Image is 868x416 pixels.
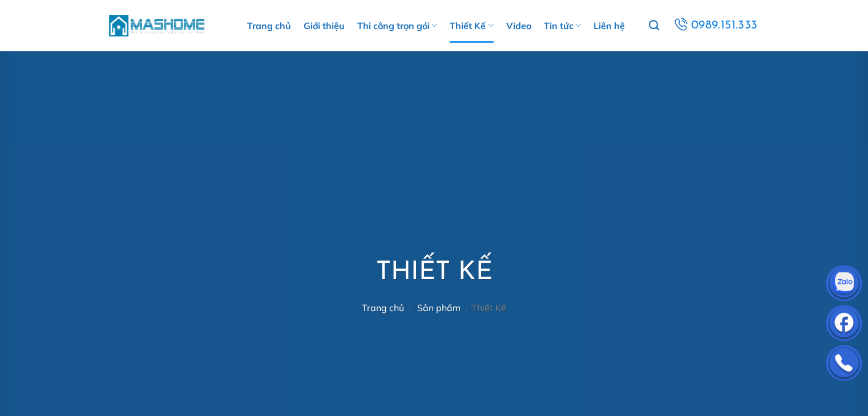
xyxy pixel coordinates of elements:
a: Trang chủ [247,9,291,43]
img: Zalo [827,268,861,302]
nav: Thiết Kế [362,303,506,313]
img: Phone [827,348,861,382]
h1: Thiết Kế [362,256,506,290]
span: / [409,302,412,313]
span: 0989.151.333 [691,16,758,35]
span: / [466,302,469,313]
a: Video [506,9,531,43]
a: Tin tức [544,9,581,43]
a: Thi công trọn gói [357,9,437,43]
img: MasHome – Tổng Thầu Thiết Kế Và Xây Nhà Trọn Gói [109,13,206,38]
a: Thiết Kế [450,9,493,43]
a: Liên hệ [594,9,625,43]
a: 0989.151.333 [672,15,759,36]
img: Facebook [827,308,861,342]
a: Giới thiệu [304,9,345,43]
a: Trang chủ [362,302,404,313]
a: Tìm kiếm [649,14,659,38]
a: Sản phẩm [417,302,461,313]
